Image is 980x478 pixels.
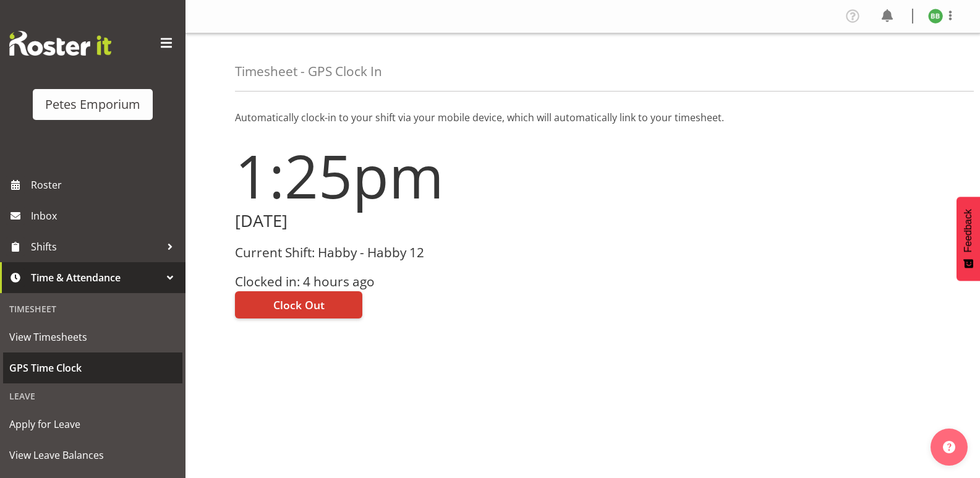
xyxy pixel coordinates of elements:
[943,441,955,453] img: help-xxl-2.png
[235,245,576,260] h3: Current Shift: Habby - Habby 12
[235,275,576,289] h3: Clocked in: 4 hours ago
[31,237,161,256] span: Shifts
[31,176,179,194] span: Roster
[9,415,176,433] span: Apply for Leave
[957,197,980,281] button: Feedback - Show survey
[31,268,161,287] span: Time & Attendance
[9,31,111,56] img: Rosterit website logo
[273,297,325,313] span: Clock Out
[9,328,176,346] span: View Timesheets
[928,9,943,23] img: beena-bist9974.jpg
[235,291,362,318] button: Clock Out
[9,359,176,377] span: GPS Time Clock
[963,209,974,252] span: Feedback
[235,142,576,209] h1: 1:25pm
[235,110,931,125] p: Automatically clock-in to your shift via your mobile device, which will automatically link to you...
[3,440,182,471] a: View Leave Balances
[235,211,576,231] h2: [DATE]
[3,352,182,383] a: GPS Time Clock
[3,322,182,352] a: View Timesheets
[235,64,382,79] h4: Timesheet - GPS Clock In
[45,95,140,114] div: Petes Emporium
[3,296,182,322] div: Timesheet
[9,446,176,464] span: View Leave Balances
[31,207,179,225] span: Inbox
[3,383,182,409] div: Leave
[3,409,182,440] a: Apply for Leave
